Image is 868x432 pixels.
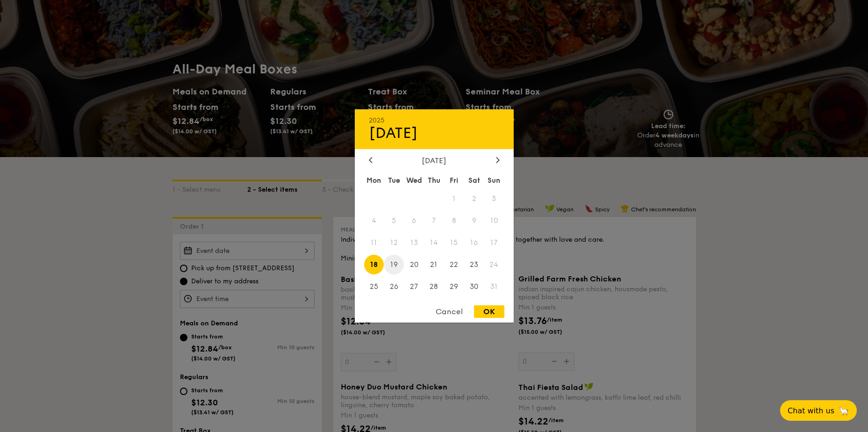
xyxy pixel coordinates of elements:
[484,233,504,253] span: 17
[384,254,404,274] span: 19
[384,211,404,231] span: 5
[484,276,504,296] span: 31
[364,211,384,231] span: 4
[364,233,384,253] span: 11
[364,254,384,274] span: 18
[464,189,484,209] span: 2
[369,156,500,165] div: [DATE]
[404,211,424,231] span: 6
[444,233,464,253] span: 15
[788,406,834,415] span: Chat with us
[369,116,500,124] div: 2025
[424,211,444,231] span: 7
[384,233,404,253] span: 12
[838,405,849,416] span: 🦙
[444,276,464,296] span: 29
[384,172,404,189] div: Tue
[404,233,424,253] span: 13
[780,400,857,421] button: Chat with us🦙
[384,276,404,296] span: 26
[464,172,484,189] div: Sat
[484,189,504,209] span: 3
[484,254,504,274] span: 24
[464,254,484,274] span: 23
[364,276,384,296] span: 25
[464,276,484,296] span: 30
[404,172,424,189] div: Wed
[404,276,424,296] span: 27
[444,189,464,209] span: 1
[424,254,444,274] span: 21
[464,211,484,231] span: 9
[444,172,464,189] div: Fri
[364,172,384,189] div: Mon
[444,254,464,274] span: 22
[484,211,504,231] span: 10
[369,124,500,142] div: [DATE]
[444,211,464,231] span: 8
[426,305,472,318] div: Cancel
[424,276,444,296] span: 28
[484,172,504,189] div: Sun
[424,233,444,253] span: 14
[474,305,504,318] div: OK
[424,172,444,189] div: Thu
[404,254,424,274] span: 20
[464,233,484,253] span: 16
